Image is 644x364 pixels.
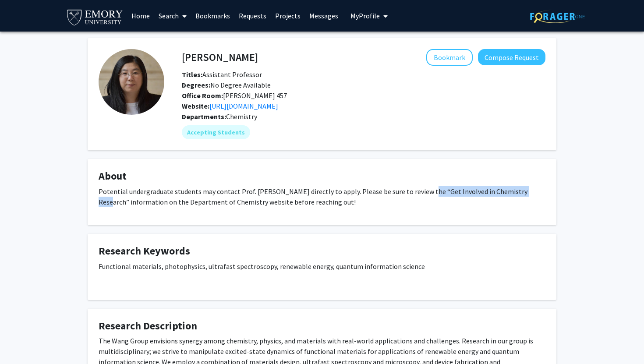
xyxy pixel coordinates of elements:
[182,91,287,100] span: [PERSON_NAME] 457
[154,0,191,31] a: Search
[426,49,473,66] button: Add Lili Wang to Bookmarks
[226,112,257,121] span: Chemistry
[182,91,223,100] b: Office Room:
[99,170,545,183] h4: About
[530,10,585,23] img: ForagerOne Logo
[99,320,545,332] h4: Research Description
[66,7,124,27] img: Emory University Logo
[182,102,209,110] b: Website:
[99,261,545,289] div: Functional materials, photophysics, ultrafast spectroscopy, renewable energy, quantum information...
[478,49,545,65] button: Compose Request to Lili Wang
[182,81,210,89] b: Degrees:
[182,70,262,79] span: Assistant Professor
[182,49,258,65] h4: [PERSON_NAME]
[127,0,154,31] a: Home
[182,70,202,79] b: Titles:
[182,81,271,89] span: No Degree Available
[305,0,343,31] a: Messages
[234,0,271,31] a: Requests
[191,0,234,31] a: Bookmarks
[182,112,226,121] b: Departments:
[7,325,37,357] iframe: Chat
[99,245,545,258] h4: Research Keywords
[350,11,380,20] span: My Profile
[209,102,278,110] a: Opens in a new tab
[271,0,305,31] a: Projects
[182,125,250,139] mat-chip: Accepting Students
[99,49,164,115] img: Profile Picture
[99,186,545,207] p: Potential undergraduate students may contact Prof. [PERSON_NAME] directly to apply. Please be sur...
